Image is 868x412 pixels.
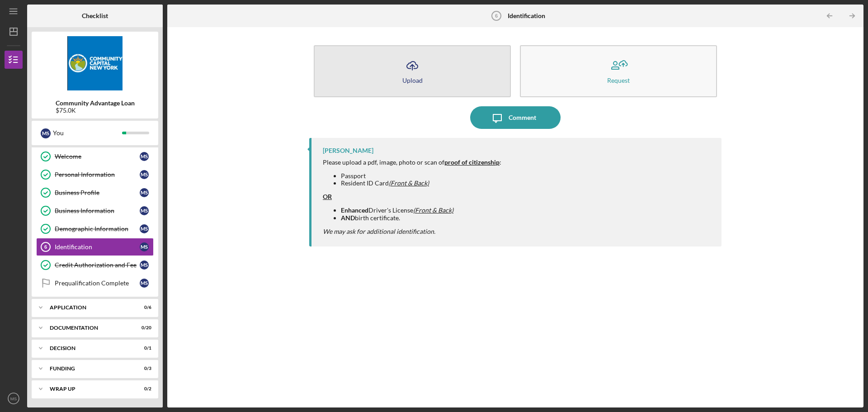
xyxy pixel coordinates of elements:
[50,305,129,310] div: Application
[323,159,501,166] div: Please upload a pdf, image, photo or scan of :
[55,189,140,196] div: Business Profile
[50,386,129,392] div: Wrap up
[55,261,140,269] div: Credit Authorization and Fee
[56,107,135,114] div: $75.0K
[50,325,129,331] div: Documentation
[470,106,561,129] button: Comment
[402,77,423,84] div: Upload
[140,152,149,161] div: M S
[323,227,435,235] em: We may ask for additional identification.
[36,220,154,238] a: Demographic InformationMS
[135,386,151,392] div: 0 / 2
[140,206,149,215] div: M S
[323,193,332,200] strong: OR
[32,36,158,90] img: Product logo
[55,153,140,160] div: Welcome
[140,279,149,288] div: M S
[140,170,149,179] div: M S
[495,13,498,19] tspan: 6
[135,346,151,351] div: 0 / 1
[36,166,154,184] a: Personal InformationMS
[5,389,23,407] button: MS
[135,305,151,310] div: 0 / 6
[341,207,501,214] li: Driver's License
[135,325,151,331] div: 0 / 20
[140,224,149,233] div: M S
[41,128,51,138] div: M S
[341,214,501,222] li: birth certificate.
[140,242,149,251] div: M S
[55,171,140,178] div: Personal Information
[36,238,154,256] a: 6IdentificationMS
[444,158,500,166] strong: proof of citizenship
[82,12,108,19] b: Checklist
[36,147,154,166] a: WelcomeMS
[50,366,129,371] div: Funding
[44,244,47,250] tspan: 6
[341,206,368,214] strong: Enhanced
[36,202,154,220] a: Business InformationMS
[36,274,154,292] a: Prequalification CompleteMS
[341,214,355,222] strong: AND
[323,147,373,154] div: [PERSON_NAME]
[55,207,140,214] div: Business Information
[50,346,129,351] div: Decision
[55,243,140,251] div: Identification
[341,180,501,187] li: Resident ID Card
[520,45,717,97] button: Request
[56,99,135,107] b: Community Advantage Loan
[55,225,140,232] div: Demographic Information
[341,172,501,180] li: Passport
[36,256,154,274] a: Credit Authorization and FeeMS
[607,77,630,84] div: Request
[53,125,122,141] div: You
[140,260,149,270] div: M S
[389,179,429,187] em: (Front & Back)
[508,12,545,19] b: Identification
[10,396,17,401] text: MS
[36,184,154,202] a: Business ProfileMS
[314,45,511,97] button: Upload
[55,279,140,287] div: Prequalification Complete
[413,206,453,214] em: (Front & Back)
[140,188,149,197] div: M S
[135,366,151,371] div: 0 / 3
[509,106,536,129] div: Comment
